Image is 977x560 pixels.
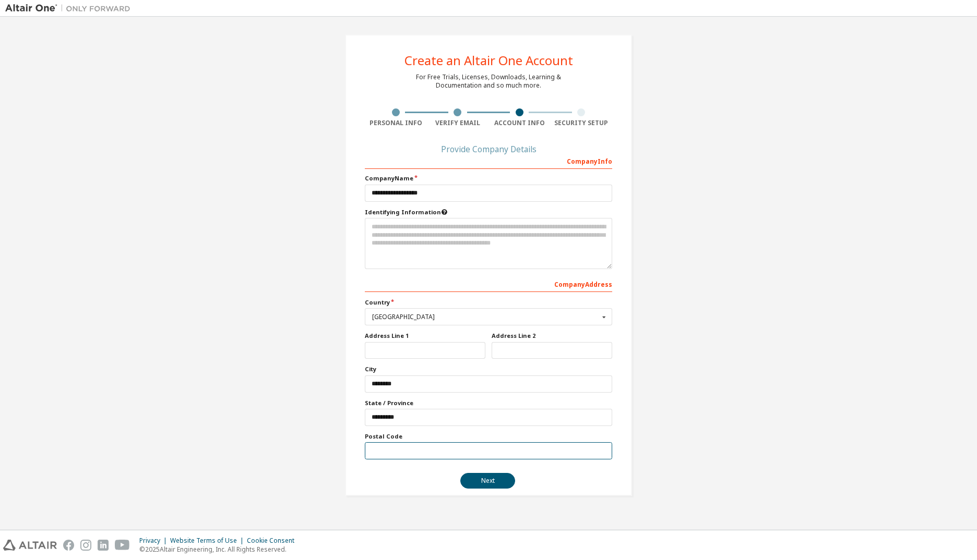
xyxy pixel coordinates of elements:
label: Address Line 1 [365,332,485,340]
label: City [365,365,612,373]
label: Country [365,298,612,307]
img: altair_logo.svg [3,540,57,551]
div: Provide Company Details [365,146,612,152]
label: Postal Code [365,432,612,441]
div: Company Address [365,275,612,292]
label: Company Name [365,174,612,182]
label: Address Line 2 [492,332,612,340]
label: Please provide any information that will help our support team identify your company. Email and n... [365,208,612,216]
div: Personal Info [365,119,427,127]
img: youtube.svg [115,540,130,551]
div: For Free Trials, Licenses, Downloads, Learning & Documentation and so much more. [416,73,561,90]
img: Altair One [5,3,136,14]
button: Next [460,473,515,489]
div: [GEOGRAPHIC_DATA] [372,314,599,320]
img: instagram.svg [80,540,91,551]
label: State / Province [365,399,612,407]
div: Cookie Consent [247,537,301,545]
div: Privacy [139,537,170,545]
div: Security Setup [551,119,613,127]
p: © 2025 Altair Engineering, Inc. All Rights Reserved. [139,545,301,554]
div: Verify Email [427,119,489,127]
div: Create an Altair One Account [404,54,573,67]
img: linkedin.svg [98,540,109,551]
div: Account Info [489,119,551,127]
div: Website Terms of Use [170,537,247,545]
div: Company Info [365,152,612,169]
img: facebook.svg [63,540,74,551]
